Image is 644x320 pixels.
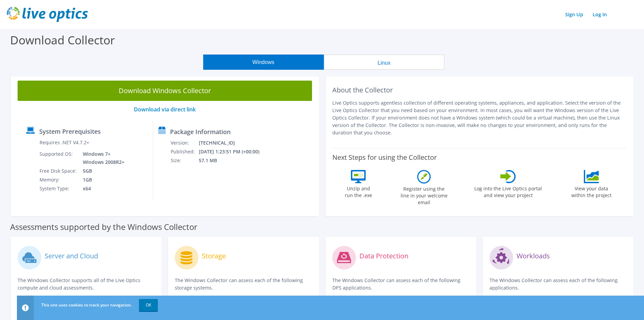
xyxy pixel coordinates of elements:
[474,183,542,199] label: Log into the Live Optics portal and view your project
[332,99,627,136] p: Live Optics supports agentless collection of different operating systems, appliances, and applica...
[399,184,449,206] label: Register using the line in your welcome email
[203,55,324,70] button: Windows
[332,86,627,94] h2: About the Collector
[10,223,197,230] label: Assessments supported by the Windows Collector
[7,7,88,22] img: live_optics_svg.svg
[134,106,196,113] a: Download via direct link
[198,138,268,147] td: [TECHNICAL_ID]
[359,253,408,259] label: Data Protection
[18,277,154,292] p: The Windows Collector supports all of the Live Optics compute and cloud assessments.
[78,184,126,193] td: x64
[490,277,626,292] p: The Windows Collector can assess each of the following applications.
[39,167,78,175] td: Free Disk Space:
[78,150,126,167] td: Windows 7+ Windows 2008R2+
[332,277,469,292] p: The Windows Collector can assess each of the following DPS applications.
[39,175,78,184] td: Memory:
[78,175,126,184] td: 1GB
[139,299,158,311] a: OK
[198,147,268,156] td: [DATE] 1:23:51 PM (+00:00)
[40,139,89,146] label: Requires .NET V4.7.2+
[170,138,198,147] td: Version:
[39,150,78,167] td: Supported OS:
[18,81,312,101] a: Download Windows Collector
[45,253,98,259] label: Server and Cloud
[343,183,374,199] label: Unzip and run the .exe
[170,156,198,165] td: Size:
[202,253,226,259] label: Storage
[517,253,550,259] label: Workloads
[198,156,268,165] td: 57.1 MB
[41,302,132,308] span: This site uses cookies to track your navigation.
[562,9,587,19] a: Sign Up
[324,55,445,70] button: Linux
[170,128,231,135] label: Package Information
[39,128,101,135] label: System Prerequisites
[10,32,115,48] label: Download Collector
[78,167,126,175] td: 5GB
[332,153,437,162] label: Next Steps for using the Collector
[170,147,198,156] td: Published:
[175,277,312,292] p: The Windows Collector can assess each of the following storage systems.
[39,184,78,193] td: System Type:
[567,183,616,199] label: View your data within the project
[589,9,610,19] a: Log In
